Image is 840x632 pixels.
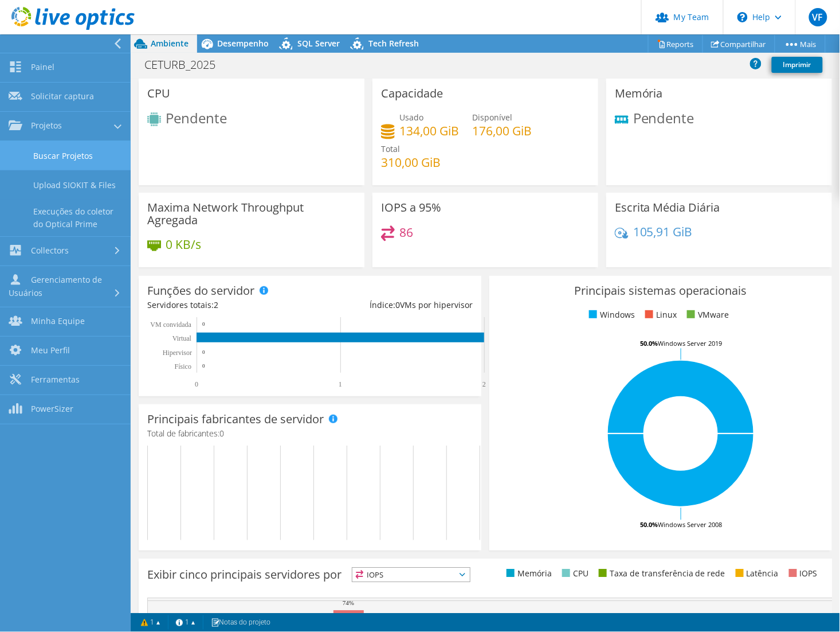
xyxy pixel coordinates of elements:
[633,108,694,127] span: Pendente
[658,520,722,529] tspan: Windows Server 2008
[214,299,218,310] span: 2
[642,309,677,321] li: Linux
[168,615,203,630] a: 1
[368,38,419,49] span: Tech Refresh
[399,112,423,123] span: Usado
[399,226,413,239] h4: 86
[640,339,658,348] tspan: 50.0%
[202,349,205,355] text: 0
[772,57,823,73] a: Imprimir
[786,567,818,580] li: IOPS
[163,349,192,357] text: Hipervisor
[172,334,192,342] text: Virtual
[733,567,779,580] li: Latência
[297,38,340,49] span: SQL Server
[352,568,470,582] span: IOPS
[702,35,775,53] a: Compartilhar
[166,108,227,127] span: Pendente
[166,238,201,251] h4: 0 KB/s
[498,284,823,297] h3: Principais sistemas operacionais
[203,615,278,630] a: Notas do projeto
[133,615,168,630] a: 1
[395,299,400,310] span: 0
[195,380,198,388] text: 0
[775,35,826,53] a: Mais
[147,413,324,426] h3: Principais fabricantes de servidor
[150,321,191,329] text: VM convidada
[343,599,354,606] text: 74%
[202,363,205,369] text: 0
[472,124,532,137] h4: 176,00 GiB
[219,428,224,439] span: 0
[737,12,748,22] svg: \n
[586,309,635,321] li: Windows
[147,201,356,227] h3: Maxima Network Throughput Agregada
[381,143,400,154] span: Total
[147,284,254,297] h3: Funções do servidor
[381,87,443,100] h3: Capacidade
[147,87,170,100] h3: CPU
[615,87,663,100] h3: Memória
[633,225,693,238] h4: 105,91 GiB
[147,299,310,311] div: Servidores totais:
[310,299,473,311] div: Índice: VMs por hipervisor
[684,309,729,321] li: VMware
[658,339,722,348] tspan: Windows Server 2019
[175,362,191,370] tspan: Físico
[615,201,720,214] h3: Escrita Média Diária
[809,8,827,26] span: VF
[381,201,441,214] h3: IOPS a 95%
[147,427,473,440] h4: Total de fabricantes:
[472,112,512,123] span: Disponível
[596,567,725,580] li: Taxa de transferência de rede
[482,380,486,388] text: 2
[339,380,342,388] text: 1
[504,567,552,580] li: Memória
[202,321,205,327] text: 0
[151,38,189,49] span: Ambiente
[217,38,269,49] span: Desempenho
[648,35,703,53] a: Reports
[399,124,459,137] h4: 134,00 GiB
[139,58,233,71] h1: CETURB_2025
[559,567,588,580] li: CPU
[381,156,441,169] h4: 310,00 GiB
[640,520,658,529] tspan: 50.0%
